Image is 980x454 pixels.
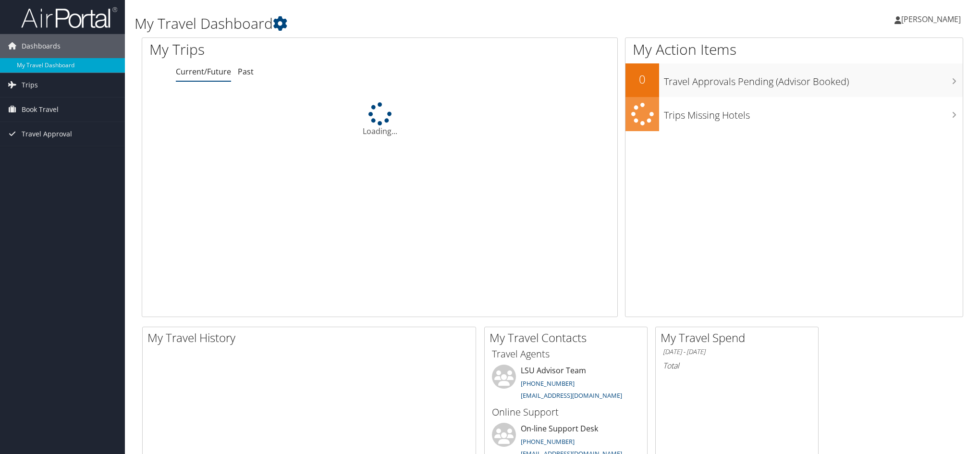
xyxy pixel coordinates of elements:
[22,98,59,122] span: Book Travel
[894,5,970,34] a: [PERSON_NAME]
[625,71,659,87] h2: 0
[135,13,692,34] h1: My Travel Dashboard
[149,39,412,60] h1: My Trips
[22,122,72,146] span: Travel Approval
[492,347,640,361] h3: Travel Agents
[625,97,963,131] a: Trips Missing Hotels
[22,34,61,58] span: Dashboards
[625,39,963,60] h1: My Action Items
[625,63,963,97] a: 0Travel Approvals Pending (Advisor Booked)
[521,379,575,388] a: [PHONE_NUMBER]
[901,14,961,25] span: [PERSON_NAME]
[664,104,963,122] h3: Trips Missing Hotels
[492,405,640,419] h3: Online Support
[661,330,818,346] h2: My Travel Spend
[487,365,645,404] li: LSU Advisor Team
[22,73,38,97] span: Trips
[663,360,811,371] h6: Total
[238,66,254,77] a: Past
[664,70,963,88] h3: Travel Approvals Pending (Advisor Booked)
[142,102,617,137] div: Loading...
[521,437,575,446] a: [PHONE_NUMBER]
[176,66,231,77] a: Current/Future
[663,347,811,356] h6: [DATE] - [DATE]
[521,391,622,400] a: [EMAIL_ADDRESS][DOMAIN_NAME]
[490,330,647,346] h2: My Travel Contacts
[147,330,476,346] h2: My Travel History
[21,6,117,29] img: airportal-logo.png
